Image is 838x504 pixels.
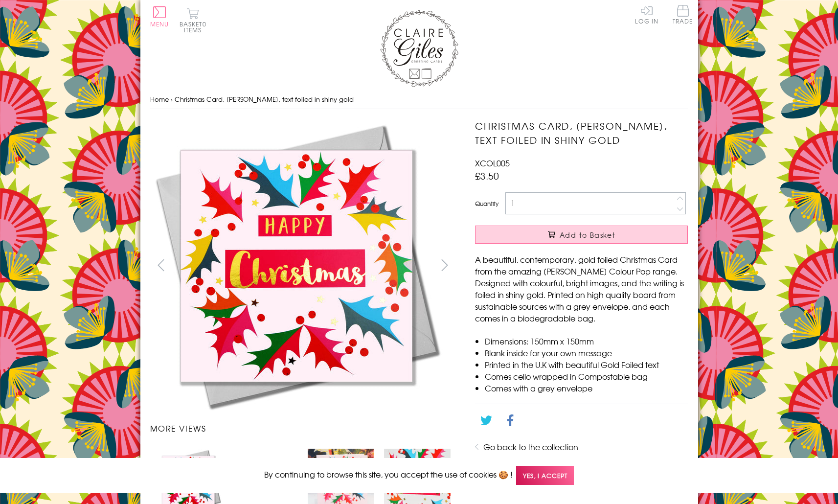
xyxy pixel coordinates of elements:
a: Log In [635,5,658,24]
button: prev [150,254,172,276]
p: A beautiful, contemporary, gold foiled Christmas Card from the amazing [PERSON_NAME] Colour Pop r... [475,253,688,324]
li: Comes cello wrapped in Compostable bag [485,370,688,382]
li: Blank inside for your own message [485,347,688,359]
span: Menu [150,20,169,28]
span: Add to Basket [560,230,615,240]
span: 0 items [184,20,206,34]
button: Add to Basket [475,226,688,244]
nav: breadcrumbs [150,90,688,110]
h3: More views [150,422,456,434]
span: Yes, I accept [516,466,574,485]
img: Christmas Card, Bright Holly, text foiled in shiny gold [150,119,443,412]
span: Trade [673,5,693,24]
img: Christmas Card, Bright Holly, text foiled in shiny gold [455,119,749,412]
img: Claire Giles Greetings Cards [380,10,458,87]
button: Menu [150,6,169,27]
li: Comes with a grey envelope [485,382,688,394]
a: Trade [673,5,693,26]
button: next [433,254,455,276]
span: › [171,94,173,104]
li: Printed in the U.K with beautiful Gold Foiled text [485,359,688,370]
a: Home [150,94,169,104]
h1: Christmas Card, [PERSON_NAME], text foiled in shiny gold [475,119,688,147]
button: Basket0 items [180,8,206,33]
li: Dimensions: 150mm x 150mm [485,335,688,347]
span: Christmas Card, [PERSON_NAME], text foiled in shiny gold [175,94,354,104]
a: Go back to the collection [483,441,578,453]
span: £3.50 [475,169,499,183]
label: Quantity [475,199,498,208]
span: XCOL005 [475,157,510,169]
